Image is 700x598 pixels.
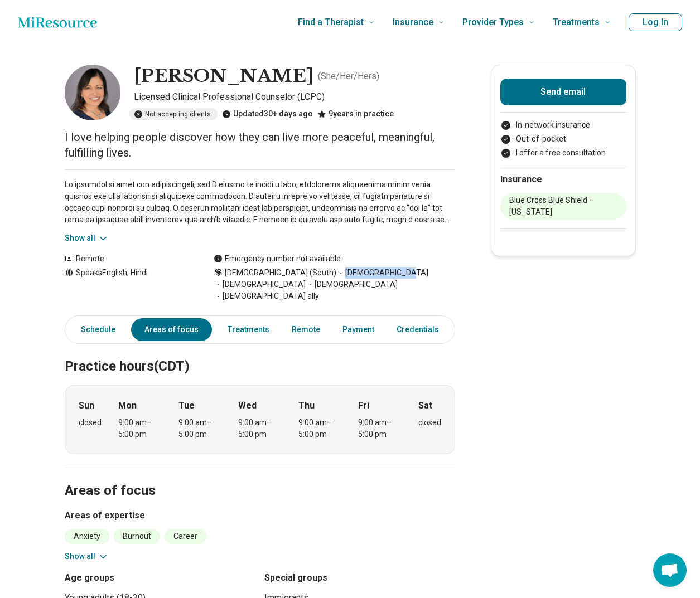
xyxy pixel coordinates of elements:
strong: Wed [238,399,257,412]
h2: Insurance [500,173,626,186]
div: closed [418,417,441,429]
li: Career [165,529,206,544]
strong: Tue [178,399,195,412]
button: Show all [65,232,109,244]
span: [DEMOGRAPHIC_DATA] (South) [225,267,336,279]
button: Show all [65,551,109,562]
a: Credentials [390,318,446,341]
div: 9:00 am – 5:00 pm [238,417,281,440]
li: I offer a free consultation [500,147,626,159]
div: Remote [65,253,191,265]
div: closed [79,417,102,429]
span: [DEMOGRAPHIC_DATA] ally [214,290,319,302]
h2: Practice hours (CDT) [65,330,455,376]
a: Remote [285,318,327,341]
h1: [PERSON_NAME] [134,65,313,88]
span: [DEMOGRAPHIC_DATA] [214,279,306,290]
li: Blue Cross Blue Shield – [US_STATE] [500,193,626,220]
li: Out-of-pocket [500,133,626,145]
p: ( She/Her/Hers ) [318,70,379,83]
img: Shalini Lulla, Licensed Clinical Professional Counselor (LCPC) [65,65,120,120]
strong: Sun [79,399,94,412]
li: In-network insurance [500,119,626,131]
span: Treatments [553,14,600,30]
div: When does the program meet? [65,385,455,454]
div: Not accepting clients [129,108,218,120]
h3: Areas of expertise [65,509,455,522]
h3: Special groups [264,571,455,585]
div: Open chat [653,553,687,587]
div: Updated 30+ days ago [222,108,313,120]
h3: Age groups [65,571,255,585]
a: Areas of focus [131,318,212,341]
li: Burnout [114,529,160,544]
span: Insurance [393,14,433,30]
div: 9 years in practice [317,108,394,120]
a: Home page [18,11,97,33]
p: Lo ipsumdol si amet con adipiscingeli, sed D eiusmo te incidi u labo, etdolorema aliquaenima mini... [65,179,455,226]
strong: Thu [298,399,315,412]
div: Speaks English, Hindi [65,267,191,302]
strong: Fri [358,399,369,412]
div: 9:00 am – 5:00 pm [178,417,221,440]
div: 9:00 am – 5:00 pm [298,417,341,440]
strong: Mon [118,399,137,412]
p: I love helping people discover how they can live more peaceful, meaningful, fulfilling lives. [65,129,455,161]
a: Schedule [67,318,122,341]
h2: Areas of focus [65,455,455,500]
li: Anxiety [65,529,109,544]
div: Emergency number not available [214,253,341,265]
span: Provider Types [462,14,524,30]
p: Licensed Clinical Professional Counselor (LCPC) [134,90,455,104]
span: Find a Therapist [298,14,364,30]
span: [DEMOGRAPHIC_DATA] [336,267,428,279]
ul: Payment options [500,119,626,159]
div: 9:00 am – 5:00 pm [118,417,161,440]
button: Log In [629,13,682,31]
a: Treatments [221,318,276,341]
div: 9:00 am – 5:00 pm [358,417,401,440]
span: [DEMOGRAPHIC_DATA] [306,279,398,290]
strong: Sat [418,399,432,412]
button: Send email [500,79,626,105]
a: Payment [336,318,381,341]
